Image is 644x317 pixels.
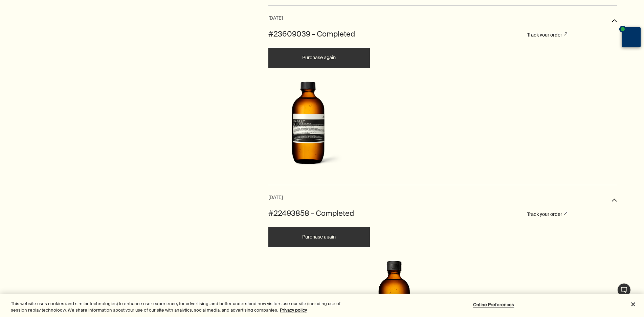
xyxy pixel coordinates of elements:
button: Close [626,297,641,312]
button: Purchase again [268,227,370,247]
button: Live Assistance [617,283,631,297]
button: Online Preferences, Opens the preference center dialog [472,298,515,312]
a: More information about your privacy, opens in a new tab [280,307,307,313]
h2: #23609039 - Completed [268,29,355,40]
button: Open [612,14,617,29]
img: Aesop’s Parsley Seed Facial Cleanser in amber bottle; a daily gel cleanser with Lactic Acid to ef... [270,82,347,170]
div: This website uses cookies (and similar technologies) to enhance user experience, for advertising,... [11,300,354,314]
a: Track your order [527,211,567,217]
button: Open [612,194,617,208]
button: Purchase again [268,48,370,68]
a: Track your order [527,32,567,38]
a: Aesop’s Parsley Seed Facial Cleanser in amber bottle; a daily gel cleanser with Lactic Acid to ef... [270,82,347,172]
span: [DATE] [268,14,283,22]
h2: #22493858 - Completed [268,208,354,219]
span: [DATE] [268,194,283,202]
